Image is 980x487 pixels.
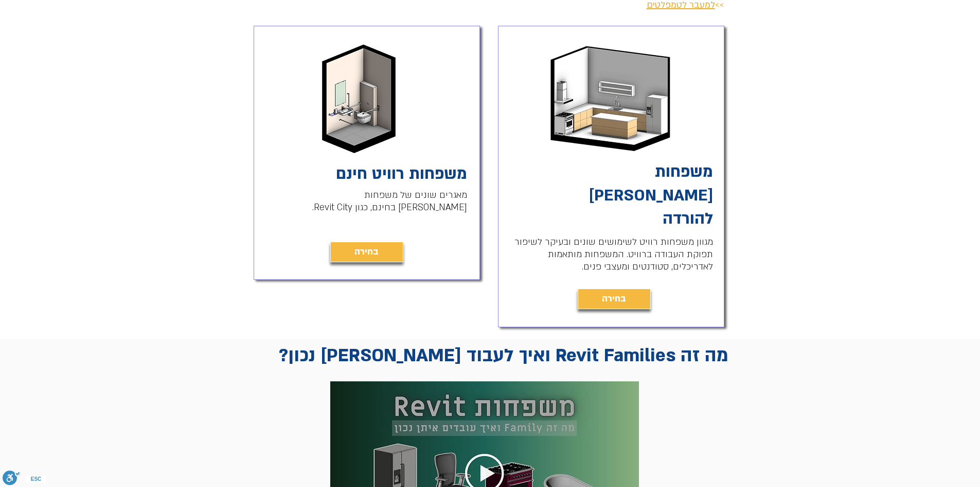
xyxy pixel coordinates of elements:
span: מה זה Revit Families ואיך לעבוד [PERSON_NAME] נכון? [279,343,728,368]
span: בחירה [602,292,626,306]
img: קובץ שירותי נכים רוויט בחינם [315,43,403,156]
img: משפחות רוויט מטבח להורדה [547,39,674,155]
span: בחירה [354,245,379,259]
a: משפחות [PERSON_NAME] להורדה [589,161,713,229]
span: מגוון משפחות רוויט לשימושים שונים ובעיקר לשיפור תפוקת העבודה ברוויט. המשפחות מותאמות לאדריכלים, ס... [514,236,713,273]
a: בחירה [578,289,651,309]
a: משפחות רוויט חינם [336,163,467,184]
span: מאגרים שונים של משפחות [PERSON_NAME] בחינם, כגון Revit City. [312,189,467,213]
a: בחירה [330,242,403,262]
